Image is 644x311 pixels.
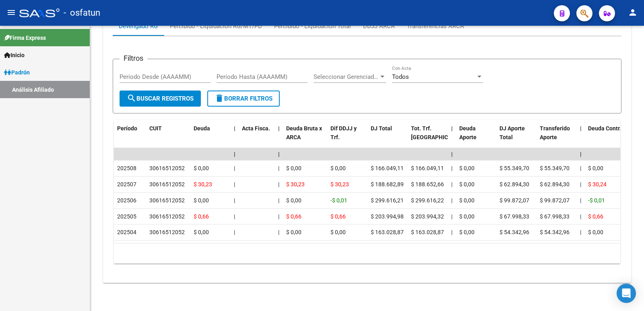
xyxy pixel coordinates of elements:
span: DJ Aporte Total [500,125,525,141]
mat-icon: delete [215,93,224,103]
span: Acta Fisca. [242,125,270,132]
mat-icon: person [628,8,638,17]
span: $ 166.049,11 [411,165,444,171]
span: | [278,213,279,220]
span: $ 0,00 [286,165,301,171]
button: Borrar Filtros [207,91,280,107]
span: Seleccionar Gerenciador [314,73,379,80]
span: Transferido Aporte [540,125,570,141]
span: $ 203.994,32 [411,213,444,220]
span: Inicio [4,51,25,60]
datatable-header-cell: Tot. Trf. Bruto [408,120,448,155]
span: 202507 [117,181,136,187]
div: 30616512052 [149,196,185,205]
button: Buscar Registros [120,91,201,107]
span: 202508 [117,165,136,171]
span: $ 0,00 [459,229,475,235]
datatable-header-cell: | [448,120,456,155]
datatable-header-cell: | [231,120,239,155]
span: Deuda Contr. [588,125,621,132]
span: Deuda Aporte [459,125,477,141]
h3: Filtros [120,53,147,64]
span: | [580,197,581,204]
div: Transferencias ARCA [407,22,464,31]
div: Percibido - Liquidación RG/MT/PD [170,22,262,31]
span: $ 30,23 [194,181,212,187]
div: Devengado RG [119,22,158,31]
span: $ 0,00 [330,229,346,235]
span: | [278,229,279,235]
span: | [451,165,452,171]
span: Dif DDJJ y Trf. [330,125,357,141]
span: -$ 0,01 [588,197,605,204]
span: | [234,213,235,220]
span: DJ Total [371,125,392,132]
span: $ 163.028,87 [371,229,404,235]
span: | [580,181,581,187]
span: | [278,197,279,204]
span: Borrar Filtros [215,95,272,102]
datatable-header-cell: CUIT [146,120,190,155]
datatable-header-cell: Período [114,120,146,155]
span: $ 163.028,87 [411,229,444,235]
span: - osfatun [64,4,100,22]
span: Padrón [4,68,30,77]
span: $ 0,00 [459,181,475,187]
mat-icon: menu [6,8,16,17]
span: $ 67.998,33 [540,213,570,220]
span: $ 0,00 [459,213,475,220]
span: $ 0,00 [194,229,209,235]
span: $ 0,00 [286,229,301,235]
span: | [234,151,235,157]
span: 202505 [117,213,136,220]
span: 202506 [117,197,136,204]
span: $ 299.616,21 [371,197,404,204]
span: $ 0,00 [194,165,209,171]
datatable-header-cell: Dif DDJJ y Trf. [327,120,367,155]
span: $ 67.998,33 [500,213,529,220]
span: | [278,151,280,157]
div: 30616512052 [149,212,185,221]
span: | [278,181,279,187]
div: 30616512052 [149,228,185,237]
span: | [234,181,235,187]
mat-icon: search [127,93,136,103]
span: $ 0,66 [330,213,346,220]
span: | [580,165,581,171]
span: | [234,197,235,204]
span: $ 299.616,22 [411,197,444,204]
span: $ 54.342,96 [540,229,570,235]
datatable-header-cell: Acta Fisca. [239,120,275,155]
span: $ 0,00 [194,197,209,204]
datatable-header-cell: DJ Aporte Total [496,120,537,155]
span: $ 166.049,11 [371,165,404,171]
span: | [451,151,453,157]
span: $ 62.894,30 [540,181,570,187]
span: | [234,125,235,132]
span: $ 0,00 [588,165,603,171]
span: $ 0,00 [286,197,301,204]
span: | [580,151,582,157]
span: $ 188.652,66 [411,181,444,187]
span: $ 30,23 [330,181,349,187]
div: Percibido - Liquidación Total [274,22,351,31]
div: Open Intercom Messenger [617,284,636,303]
span: $ 0,66 [286,213,301,220]
span: $ 55.349,70 [500,165,529,171]
span: $ 0,66 [194,213,209,220]
span: | [451,125,453,132]
span: | [580,213,581,220]
div: 30616512052 [149,164,185,173]
span: $ 55.349,70 [540,165,570,171]
span: $ 0,00 [459,165,475,171]
span: $ 99.872,07 [540,197,570,204]
span: $ 0,66 [588,213,603,220]
span: | [234,165,235,171]
span: | [278,125,280,132]
datatable-header-cell: Deuda [190,120,231,155]
span: -$ 0,01 [330,197,347,204]
span: | [451,181,452,187]
span: CUIT [149,125,162,132]
span: Todos [392,73,409,80]
span: | [451,229,452,235]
